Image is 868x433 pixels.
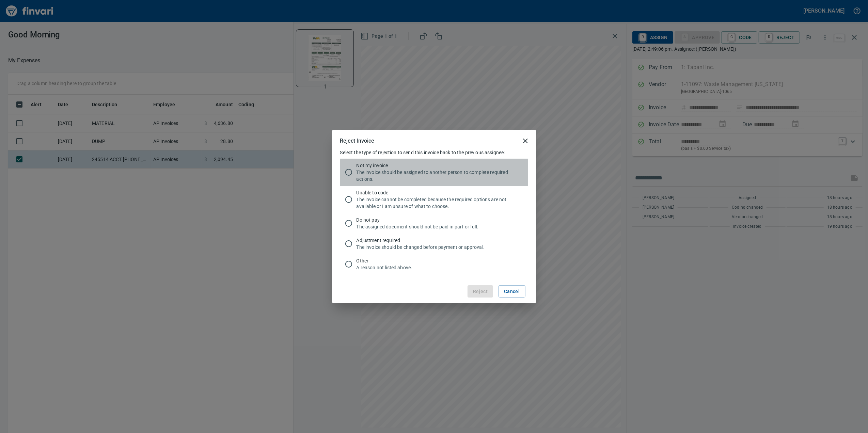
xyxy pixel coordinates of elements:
[340,254,528,274] div: OtherA reason not listed above.
[340,137,374,144] h5: Reject Invoice
[357,237,523,244] span: Adjustment required
[499,285,525,298] button: Cancel
[340,234,528,254] div: Adjustment requiredThe invoice should be changed before payment or approval.
[340,159,528,186] div: Not my invoiceThe invoice should be assigned to another person to complete required actions.
[357,169,523,182] p: The invoice should be assigned to another person to complete required actions.
[357,216,523,223] span: Do not pay
[504,287,520,296] span: Cancel
[517,133,534,149] button: close
[340,150,505,155] span: Select the type of rejection to send this invoice back to the previous assignee:
[340,213,528,234] div: Do not payThe assigned document should not be paid in part or full.
[357,223,523,230] p: The assigned document should not be paid in part or full.
[357,162,523,169] span: Not my invoice
[357,257,523,264] span: Other
[357,189,523,196] span: Unable to code
[357,196,523,210] p: The invoice cannot be completed because the required options are not available or I am unsure of ...
[357,244,523,251] p: The invoice should be changed before payment or approval.
[340,186,528,213] div: Unable to codeThe invoice cannot be completed because the required options are not available or I...
[357,264,523,271] p: A reason not listed above.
